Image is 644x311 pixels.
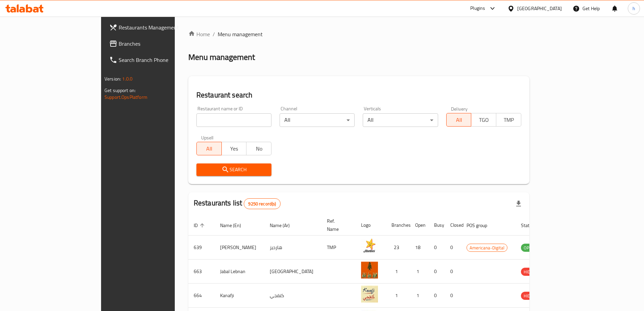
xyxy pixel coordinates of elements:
[264,284,321,308] td: كنفجي
[474,115,494,125] span: TGO
[446,113,472,127] button: All
[429,215,445,236] th: Busy
[386,236,410,260] td: 23
[221,142,247,155] button: Yes
[244,198,280,209] div: Total records count
[429,236,445,260] td: 0
[361,262,378,279] img: Jabal Lebnan
[521,221,543,229] span: Status
[104,86,136,95] span: Get support on:
[410,236,429,260] td: 18
[213,30,215,38] li: /
[521,268,541,276] span: HIDDEN
[470,4,485,13] div: Plugins
[122,74,133,83] span: 1.0.0
[361,286,378,303] img: Kanafji
[496,113,521,127] button: TMP
[356,215,386,236] th: Logo
[104,19,209,36] a: Restaurants Management
[445,236,461,260] td: 0
[633,5,635,12] span: h
[188,52,255,63] h2: Menu management
[471,113,496,127] button: TGO
[224,144,244,154] span: Yes
[104,36,209,52] a: Branches
[104,93,147,102] a: Support.OpsPlatform
[445,215,461,236] th: Closed
[215,260,264,284] td: Jabal Lebnan
[270,221,299,229] span: Name (Ar)
[321,236,356,260] td: TMP
[521,268,541,276] div: HIDDEN
[194,221,207,229] span: ID
[196,90,521,100] h2: Restaurant search
[517,5,562,12] div: [GEOGRAPHIC_DATA]
[119,56,203,64] span: Search Branch Phone
[119,23,203,31] span: Restaurants Management
[202,165,266,174] span: Search
[196,163,271,176] button: Search
[104,74,121,83] span: Version:
[429,260,445,284] td: 0
[363,113,438,127] div: All
[280,113,355,127] div: All
[215,236,264,260] td: [PERSON_NAME]
[410,284,429,308] td: 1
[264,260,321,284] td: [GEOGRAPHIC_DATA]
[246,142,271,155] button: No
[201,135,214,140] label: Upsell
[449,115,469,125] span: All
[264,236,321,260] td: هارديز
[451,106,468,111] label: Delivery
[220,221,250,229] span: Name (En)
[188,30,529,38] nav: breadcrumb
[386,260,410,284] td: 1
[386,284,410,308] td: 1
[410,260,429,284] td: 1
[445,284,461,308] td: 0
[445,260,461,284] td: 0
[196,113,271,127] input: Search for restaurant name or ID..
[361,238,378,254] img: Hardee's
[410,215,429,236] th: Open
[199,144,219,154] span: All
[521,244,538,252] span: OPEN
[499,115,519,125] span: TMP
[429,284,445,308] td: 0
[510,196,527,212] div: Export file
[244,201,280,207] span: 9250 record(s)
[104,52,209,68] a: Search Branch Phone
[249,144,269,154] span: No
[327,217,348,233] span: Ref. Name
[196,142,222,155] button: All
[215,284,264,308] td: Kanafji
[467,244,507,252] span: Americana-Digital
[521,292,541,300] div: HIDDEN
[386,215,410,236] th: Branches
[194,198,281,209] h2: Restaurants list
[218,30,263,38] span: Menu management
[467,221,496,229] span: POS group
[521,292,541,300] span: HIDDEN
[119,40,203,48] span: Branches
